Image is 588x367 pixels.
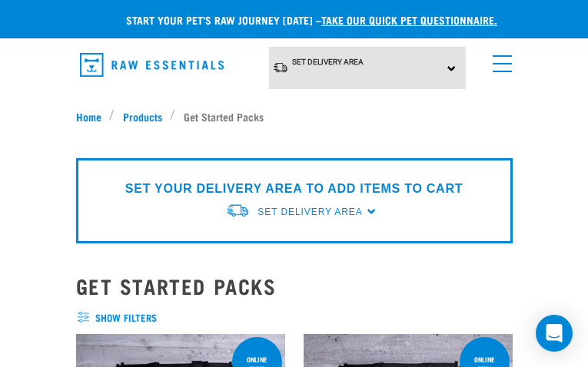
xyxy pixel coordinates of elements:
[115,108,170,124] a: Products
[321,17,497,22] a: take our quick pet questionnaire.
[76,274,513,298] h2: Get Started Packs
[76,108,513,124] nav: breadcrumbs
[125,180,463,198] p: SET YOUR DELIVERY AREA TO ADD ITEMS TO CART
[292,58,364,66] span: Set Delivery Area
[273,61,288,74] img: van-moving.png
[76,310,513,326] span: show filters
[257,207,362,217] span: Set Delivery Area
[536,315,573,352] div: Open Intercom Messenger
[225,203,250,219] img: van-moving.png
[80,53,224,77] img: Raw Essentials Logo
[123,108,162,124] span: Products
[76,108,101,124] span: Home
[76,108,110,124] a: Home
[485,46,513,74] a: menu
